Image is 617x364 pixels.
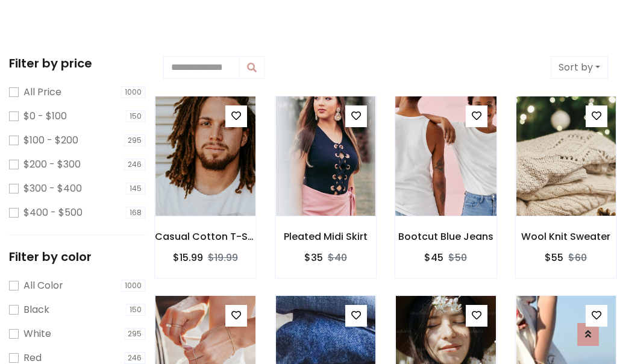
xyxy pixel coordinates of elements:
[23,109,67,124] label: $0 - $100
[9,56,145,71] h5: Filter by price
[9,249,145,264] h5: Filter by color
[126,207,145,219] span: 168
[304,252,323,263] h6: $35
[124,134,145,146] span: 295
[124,328,145,340] span: 295
[121,86,145,98] span: 1000
[23,303,49,317] label: Black
[124,352,145,364] span: 246
[208,251,238,265] del: $19.99
[124,158,145,171] span: 246
[126,110,145,122] span: 150
[23,157,81,172] label: $200 - $300
[328,251,347,265] del: $40
[126,183,145,195] span: 145
[173,252,203,263] h6: $15.99
[126,304,145,316] span: 150
[448,251,467,265] del: $50
[121,280,145,292] span: 1000
[23,327,51,341] label: White
[568,251,587,265] del: $60
[516,231,617,242] h6: Wool Knit Sweater
[424,252,443,263] h6: $45
[23,85,61,99] label: All Price
[155,231,256,242] h6: Casual Cotton T-Shirt
[23,278,63,293] label: All Color
[275,231,377,242] h6: Pleated Midi Skirt
[23,133,78,148] label: $100 - $200
[395,231,496,242] h6: Bootcut Blue Jeans
[545,252,563,263] h6: $55
[551,56,608,79] button: Sort by
[23,181,82,196] label: $300 - $400
[23,206,83,220] label: $400 - $500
